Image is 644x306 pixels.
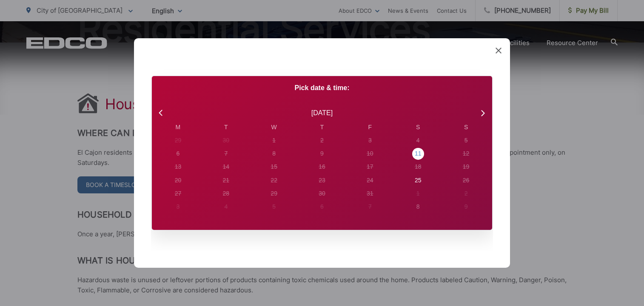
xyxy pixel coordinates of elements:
[416,202,420,211] div: 8
[367,149,373,158] div: 10
[367,162,373,171] div: 17
[175,176,182,185] div: 20
[298,123,346,132] div: T
[415,149,422,158] div: 11
[271,189,277,198] div: 29
[346,123,394,132] div: F
[222,189,229,198] div: 28
[272,136,276,145] div: 1
[319,189,325,198] div: 30
[463,149,470,158] div: 12
[177,202,180,211] div: 3
[319,162,325,171] div: 16
[152,83,492,93] p: Pick date & time:
[224,202,228,211] div: 4
[271,162,277,171] div: 15
[416,189,420,198] div: 1
[175,189,182,198] div: 27
[175,136,182,145] div: 29
[177,149,180,158] div: 6
[464,202,468,211] div: 9
[311,108,333,118] div: [DATE]
[367,189,373,198] div: 31
[320,136,324,145] div: 2
[319,176,325,185] div: 23
[464,136,468,145] div: 5
[320,202,324,211] div: 6
[250,123,298,132] div: W
[415,176,422,185] div: 25
[464,189,468,198] div: 2
[272,149,276,158] div: 8
[442,123,490,132] div: S
[416,136,420,145] div: 4
[271,176,277,185] div: 22
[222,162,229,171] div: 14
[368,202,372,211] div: 7
[367,176,373,185] div: 24
[224,149,228,158] div: 7
[202,123,250,132] div: T
[320,149,324,158] div: 9
[222,136,229,145] div: 30
[368,136,372,145] div: 3
[463,176,470,185] div: 26
[175,162,182,171] div: 13
[272,202,276,211] div: 5
[222,176,229,185] div: 21
[394,123,442,132] div: S
[154,123,202,132] div: M
[415,162,422,171] div: 18
[463,162,470,171] div: 19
